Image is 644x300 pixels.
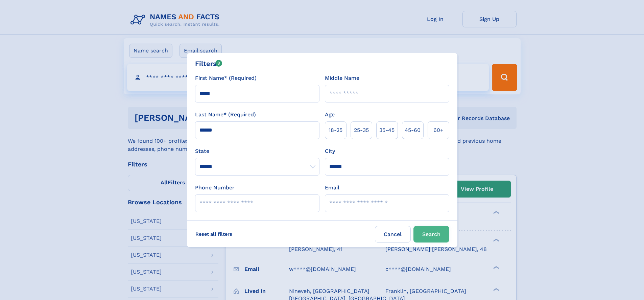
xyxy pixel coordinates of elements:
[195,184,235,192] label: Phone Number
[375,226,411,243] label: Cancel
[195,111,256,119] label: Last Name* (Required)
[325,147,335,155] label: City
[195,74,257,82] label: First Name* (Required)
[405,126,421,134] span: 45‑60
[195,59,222,69] div: Filters
[195,147,319,155] label: State
[413,226,449,243] button: Search
[379,126,395,134] span: 35‑45
[329,126,342,134] span: 18‑25
[325,184,339,192] label: Email
[191,226,237,242] label: Reset all filters
[354,126,369,134] span: 25‑35
[325,74,359,82] label: Middle Name
[325,111,335,119] label: Age
[433,126,444,134] span: 60+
